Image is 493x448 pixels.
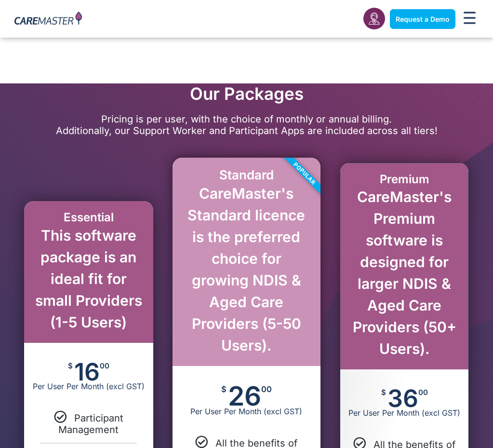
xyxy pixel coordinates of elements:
span: $ [221,385,227,394]
span: Participant Management [58,412,123,435]
span: CareMaster's Standard licence is the preferred choice for growing NDIS & Aged Care Providers (5-5... [187,185,305,354]
h2: Essential [34,211,144,225]
h2: Our Packages [10,83,483,104]
a: Request a Demo [390,9,455,29]
p: Pricing is per user, with the choice of monthly or annual billing. Additionally, our Support Work... [10,113,483,136]
div: Popular [251,120,358,227]
span: Request a Demo [396,15,450,23]
span: 00 [418,389,428,396]
span: $ [68,362,73,369]
span: $ [381,389,386,396]
h2: Premium [350,173,459,187]
span: This software package is an ideal fit for small Providers (1-5 Users) [35,227,142,331]
span: 00 [261,385,272,394]
span: CareMaster's Premium software is designed for larger NDIS & Aged Care Providers (50+ Users). [353,188,456,357]
h2: Standard [182,167,311,182]
span: 16 [74,362,100,381]
span: Per User Per Month (excl GST) [340,408,468,418]
span: 26 [228,385,261,407]
span: 36 [387,389,418,408]
span: Per User Per Month (excl GST) [173,407,321,416]
span: 00 [100,362,109,369]
div: Menu Toggle [460,9,479,29]
img: CareMaster Logo [14,12,82,27]
span: Per User Per Month (excl GST) [24,381,153,391]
